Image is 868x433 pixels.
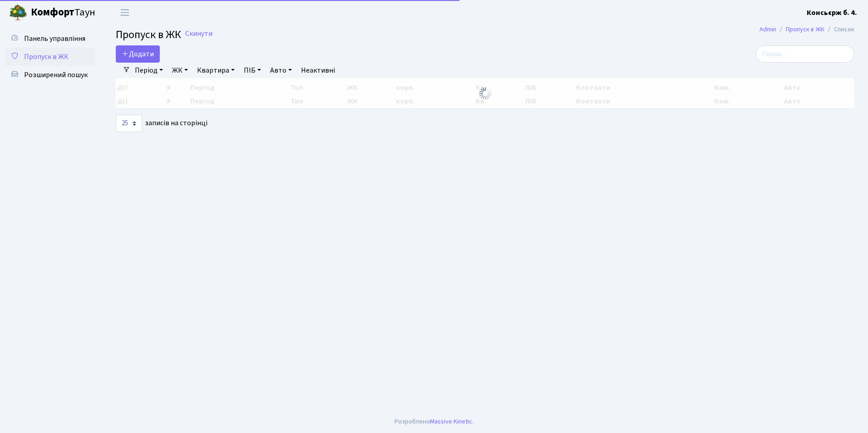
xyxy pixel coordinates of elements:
[131,63,167,78] a: Період
[31,5,95,20] span: Таун
[478,86,493,101] img: Обробка...
[5,66,95,84] a: Розширений пошук
[824,25,854,34] li: Список
[24,34,85,44] span: Панель управління
[395,417,473,427] div: Розроблено .
[759,25,776,34] a: Admin
[31,5,74,20] b: Комфорт
[116,115,207,132] label: записів на сторінці
[193,63,238,78] a: Квартира
[807,8,857,18] b: Консьєрж б. 4.
[185,30,212,38] a: Скинути
[756,45,854,63] input: Пошук...
[297,63,339,78] a: Неактивні
[240,63,265,78] a: ПІБ
[168,63,192,78] a: ЖК
[9,4,27,22] img: logo.png
[5,30,95,48] a: Панель управління
[113,5,136,20] button: Переключити навігацію
[786,25,824,34] a: Пропуск в ЖК
[807,7,857,18] a: Консьєрж б. 4.
[430,417,472,426] a: Massive Kinetic
[116,45,160,63] a: Додати
[746,20,868,39] nav: breadcrumb
[122,49,154,59] span: Додати
[116,115,142,132] select: записів на сторінці
[5,48,95,66] a: Пропуск в ЖК
[266,63,296,78] a: Авто
[24,70,88,80] span: Розширений пошук
[116,27,181,43] span: Пропуск в ЖК
[24,52,69,62] span: Пропуск в ЖК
